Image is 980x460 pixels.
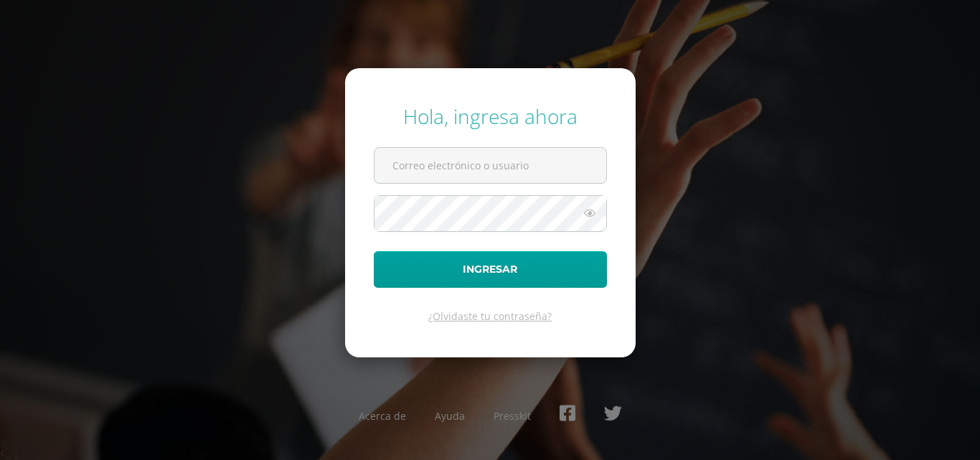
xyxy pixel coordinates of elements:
[359,409,406,423] a: Acerca de
[374,251,607,288] button: Ingresar
[428,309,552,323] a: ¿Olvidaste tu contraseña?
[374,103,607,130] div: Hola, ingresa ahora
[435,409,465,423] a: Ayuda
[374,148,606,183] input: Correo electrónico o usuario
[494,409,531,423] a: Presskit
